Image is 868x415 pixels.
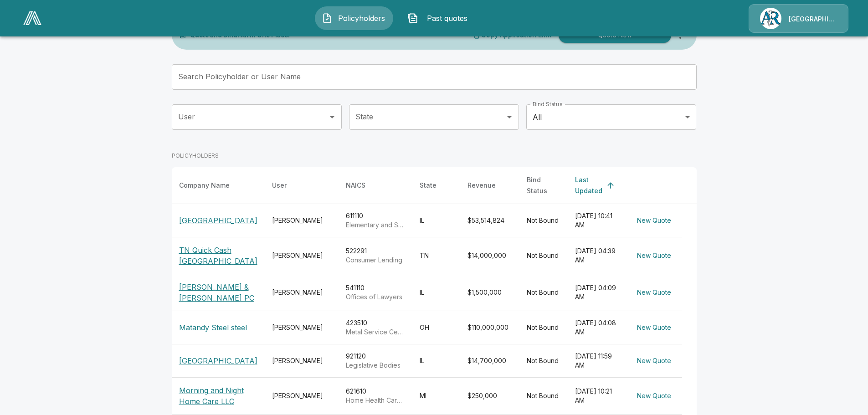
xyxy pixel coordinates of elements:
[481,32,551,38] p: Copy Application Link
[179,322,247,333] p: Matandy Steel steel
[460,274,519,311] td: $1,500,000
[412,204,460,237] td: IL
[519,344,568,378] td: Not Bound
[633,212,675,229] button: New Quote
[179,355,257,366] p: [GEOGRAPHIC_DATA]
[420,180,437,191] div: State
[568,274,626,311] td: [DATE] 04:09 AM
[326,111,339,123] button: Open
[749,4,848,33] a: Agency Icon[GEOGRAPHIC_DATA]/[PERSON_NAME]
[633,284,675,301] button: New Quote
[467,180,496,191] div: Revenue
[533,100,562,108] label: Bind Status
[633,319,675,336] button: New Quote
[272,251,331,260] div: [PERSON_NAME]
[346,246,405,265] div: 522291
[460,311,519,344] td: $110,000,000
[575,174,602,196] div: Last Updated
[633,247,675,264] button: New Quote
[272,391,331,400] div: [PERSON_NAME]
[322,13,333,24] img: Policyholders Icon
[422,13,472,24] span: Past quotes
[789,15,837,24] p: [GEOGRAPHIC_DATA]/[PERSON_NAME]
[346,256,405,265] p: Consumer Lending
[346,211,405,230] div: 611110
[346,352,405,370] div: 921120
[407,13,418,24] img: Past quotes Icon
[519,378,568,415] td: Not Bound
[460,237,519,274] td: $14,000,000
[346,318,405,337] div: 423510
[568,237,626,274] td: [DATE] 04:39 AM
[401,6,479,30] button: Past quotes IconPast quotes
[272,356,331,365] div: [PERSON_NAME]
[412,378,460,415] td: MI
[23,11,41,25] img: AA Logo
[760,8,781,29] img: Agency Icon
[346,283,405,302] div: 541110
[519,237,568,274] td: Not Bound
[346,292,405,302] p: Offices of Lawyers
[503,111,516,123] button: Open
[519,274,568,311] td: Not Bound
[568,311,626,344] td: [DATE] 04:08 AM
[346,387,405,405] div: 621610
[412,274,460,311] td: IL
[346,328,405,337] p: Metal Service Centers and Other Metal Merchant Wholesalers
[633,353,675,369] button: New Quote
[568,344,626,378] td: [DATE] 11:59 AM
[346,361,405,370] p: Legislative Bodies
[272,180,287,191] div: User
[179,180,230,191] div: Company Name
[460,204,519,237] td: $53,514,824
[460,378,519,415] td: $250,000
[519,311,568,344] td: Not Bound
[519,167,568,204] th: Bind Status
[336,13,386,24] span: Policyholders
[272,288,331,297] div: [PERSON_NAME]
[346,220,405,230] p: Elementary and Secondary Schools
[172,152,219,160] p: POLICYHOLDERS
[412,237,460,274] td: TN
[179,245,257,266] p: TN Quick Cash [GEOGRAPHIC_DATA]
[633,388,675,405] button: New Quote
[179,385,257,407] p: Morning and Night Home Care LLC
[179,282,257,303] p: [PERSON_NAME] & [PERSON_NAME] PC
[412,344,460,378] td: IL
[346,396,405,405] p: Home Health Care Services
[568,378,626,415] td: [DATE] 10:21 AM
[519,204,568,237] td: Not Bound
[272,323,331,332] div: [PERSON_NAME]
[179,215,257,226] p: [GEOGRAPHIC_DATA]
[526,104,696,130] div: All
[460,344,519,378] td: $14,700,000
[412,311,460,344] td: OH
[315,6,393,30] button: Policyholders IconPolicyholders
[272,216,331,225] div: [PERSON_NAME]
[568,204,626,237] td: [DATE] 10:41 AM
[346,180,365,191] div: NAICS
